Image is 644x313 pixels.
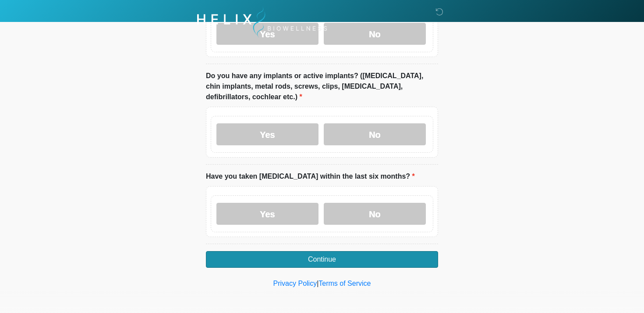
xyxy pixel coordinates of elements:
label: Have you taken [MEDICAL_DATA] within the last six months? [206,171,415,182]
a: Privacy Policy [273,280,317,287]
label: Yes [216,123,318,145]
a: | [317,280,318,287]
label: Do you have any implants or active implants? ([MEDICAL_DATA], chin implants, metal rods, screws, ... [206,71,438,102]
label: No [324,123,426,145]
img: Helix Biowellness Logo [197,7,327,38]
button: Continue [206,251,438,268]
a: Terms of Service [318,280,371,287]
label: No [324,203,426,225]
label: Yes [216,203,318,225]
